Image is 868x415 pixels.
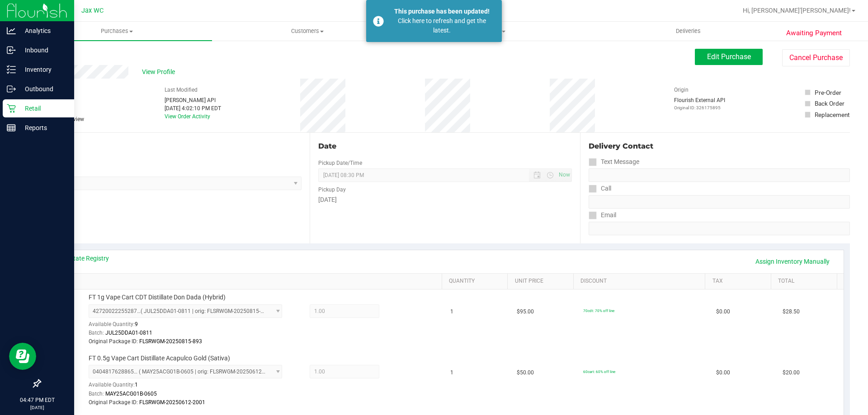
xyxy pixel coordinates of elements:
[55,254,109,263] a: View State Registry
[142,67,178,77] span: View Profile
[212,22,402,41] a: Customers
[515,278,570,285] a: Unit Price
[743,7,851,14] span: Hi, [PERSON_NAME]'[PERSON_NAME]!
[589,182,611,195] label: Call
[16,84,70,94] p: Outbound
[165,86,198,94] label: Last Modified
[105,391,157,397] span: MAY25ACG01B-0605
[135,382,138,388] span: 1
[89,330,104,336] span: Batch:
[589,209,616,222] label: Email
[815,99,844,108] div: Back Order
[7,104,16,113] inline-svg: Retail
[674,104,725,111] p: Original ID: 326175895
[165,104,221,112] div: [DATE] 4:02:10 PM EDT
[783,308,800,316] span: $28.50
[674,86,689,94] label: Origin
[450,368,453,377] span: 1
[664,27,713,35] span: Deliveries
[165,96,221,104] div: [PERSON_NAME] API
[40,141,302,152] div: Location
[450,308,453,316] span: 1
[815,88,841,97] div: Pre-Order
[89,318,292,336] div: Available Quantity:
[7,65,16,74] inline-svg: Inventory
[318,159,362,167] label: Pickup Date/Time
[589,155,639,168] label: Text Message
[7,123,16,132] inline-svg: Reports
[674,96,725,111] div: Flourish External API
[583,369,615,374] span: 60cart: 60% off line
[22,27,212,35] span: Purchases
[89,338,138,345] span: Original Package ID:
[139,338,202,345] span: FLSRWGM-20250815-893
[89,354,230,363] span: FT 0.5g Vape Cart Distillate Acapulco Gold (Sativa)
[707,52,751,61] span: Edit Purchase
[16,25,70,36] p: Analytics
[135,321,138,327] span: 9
[389,7,495,16] div: This purchase has been updated!
[712,278,768,285] a: Tax
[778,278,833,285] a: Total
[389,16,495,35] div: Click here to refresh and get the latest.
[16,103,70,114] p: Retail
[716,368,730,377] span: $0.00
[783,368,800,377] span: $20.00
[22,22,212,41] a: Purchases
[16,45,70,56] p: Inbound
[517,368,534,377] span: $50.00
[105,330,152,336] span: JUL25DDA01-0811
[580,278,702,285] a: Discount
[89,293,226,302] span: FT 1g Vape Cart CDT Distillate Don Dada (Hybrid)
[318,195,571,205] div: [DATE]
[815,110,849,119] div: Replacement
[589,141,850,152] div: Delivery Contact
[695,49,763,65] button: Edit Purchase
[782,49,850,66] button: Cancel Purchase
[786,28,842,38] span: Awaiting Payment
[89,391,104,397] span: Batch:
[318,141,571,152] div: Date
[4,396,70,404] p: 04:47 PM EDT
[81,7,104,14] span: Jax WC
[593,22,783,41] a: Deliveries
[16,64,70,75] p: Inventory
[7,46,16,55] inline-svg: Inbound
[7,26,16,35] inline-svg: Analytics
[4,404,70,411] p: [DATE]
[89,378,292,396] div: Available Quantity:
[449,278,504,285] a: Quantity
[589,168,850,182] input: Format: (999) 999-9999
[517,308,534,316] span: $95.00
[53,278,438,285] a: SKU
[16,122,70,133] p: Reports
[7,84,16,93] inline-svg: Outbound
[716,308,730,316] span: $0.00
[9,343,36,370] iframe: Resource center
[212,27,402,35] span: Customers
[750,254,835,269] a: Assign Inventory Manually
[89,399,138,406] span: Original Package ID:
[165,113,210,120] a: View Order Activity
[318,186,346,194] label: Pickup Day
[583,308,614,313] span: 70cdt: 70% off line
[139,399,205,406] span: FLSRWGM-20250612-2001
[589,195,850,209] input: Format: (999) 999-9999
